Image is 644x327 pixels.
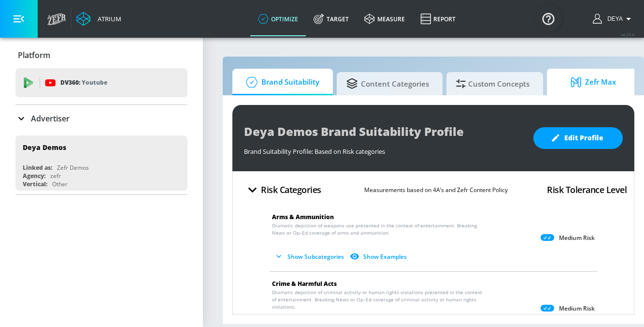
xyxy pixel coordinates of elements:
[559,234,595,242] p: Medium Risk
[240,178,325,201] button: Risk Categories
[535,5,562,32] button: Open Resource Center
[15,135,187,191] div: Deya DemosLinked as:Zefr DemosAgency:zefrVertical:Other
[23,180,47,188] div: Vertical:
[23,172,45,180] div: Agency:
[364,185,508,195] p: Measurements based on 4A’s and Zefr Content Policy
[603,15,623,22] span: login as: deya.mansell@zefr.com
[250,1,306,36] a: optimize
[15,68,187,97] div: DV360: Youtube
[52,180,68,188] div: Other
[533,127,623,149] button: Edit Profile
[346,72,429,95] span: Content Categories
[15,42,187,69] div: Platform
[272,289,487,311] span: Dramatic depiction of criminal activity or human rights violations presented in the context of en...
[18,50,50,60] p: Platform
[23,143,66,152] div: Deya Demos
[306,1,357,36] a: Target
[15,105,187,132] div: Advertiser
[621,32,634,37] span: v 4.25.4
[76,12,121,26] a: Atrium
[559,305,595,312] p: Medium Risk
[60,77,107,88] p: DV360:
[242,71,319,94] span: Brand Suitability
[57,163,89,172] div: Zefr Demos
[413,1,463,36] a: Report
[94,15,121,23] div: Atrium
[557,71,630,94] span: Zefr Max
[31,113,70,124] p: Advertiser
[261,183,321,196] h4: Risk Categories
[23,163,52,172] div: Linked as:
[348,249,411,265] button: Show Examples
[244,142,524,156] div: Brand Suitability Profile: Based on Risk categories
[272,249,348,265] button: Show Subcategories
[456,72,530,95] span: Custom Concepts
[272,213,334,221] span: Arms & Ammunition
[272,222,487,237] span: Dramatic depiction of weapons use presented in the context of entertainment. Breaking News or Op–...
[272,280,337,288] span: Crime & Harmful Acts
[50,172,61,180] div: zefr
[553,132,603,144] span: Edit Profile
[593,13,634,25] button: Deya
[82,77,107,88] p: Youtube
[547,183,627,196] h4: Risk Tolerance Level
[357,1,413,36] a: measure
